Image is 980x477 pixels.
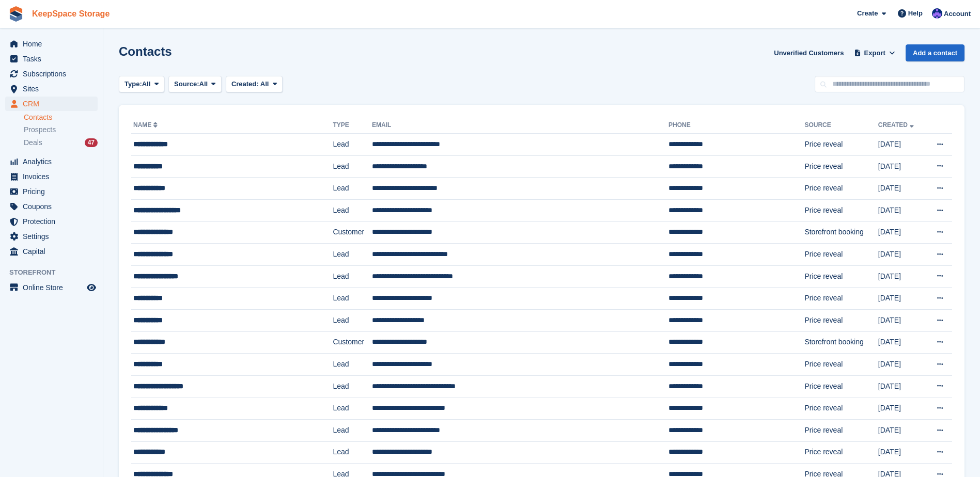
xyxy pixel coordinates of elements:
[5,229,98,244] a: menu
[5,169,98,184] a: menu
[24,125,56,135] span: Prospects
[333,199,372,221] td: Lead
[23,229,85,244] span: Settings
[804,199,878,221] td: Price reveal
[199,79,208,89] span: All
[878,178,925,200] td: [DATE]
[804,265,878,288] td: Price reveal
[804,117,878,134] th: Source
[333,178,372,200] td: Lead
[23,97,85,111] span: CRM
[333,331,372,354] td: Customer
[878,288,925,310] td: [DATE]
[804,441,878,464] td: Price reveal
[878,309,925,331] td: [DATE]
[804,244,878,266] td: Price reveal
[932,8,942,19] img: Chloe Clark
[878,419,925,441] td: [DATE]
[852,44,897,61] button: Export
[878,397,925,420] td: [DATE]
[333,375,372,397] td: Lead
[23,184,85,199] span: Pricing
[804,134,878,156] td: Price reveal
[333,265,372,288] td: Lead
[23,280,85,295] span: Online Store
[878,441,925,464] td: [DATE]
[226,76,283,93] button: Created: All
[24,124,98,135] a: Prospects
[142,79,151,89] span: All
[804,397,878,420] td: Price reveal
[24,138,42,148] span: Deals
[878,121,916,129] a: Created
[5,280,98,295] a: menu
[878,331,925,354] td: [DATE]
[24,137,98,148] a: Deals 47
[24,113,98,122] a: Contacts
[878,199,925,221] td: [DATE]
[878,354,925,376] td: [DATE]
[333,309,372,331] td: Lead
[260,80,269,88] span: All
[5,244,98,259] a: menu
[333,117,372,134] th: Type
[23,37,85,51] span: Home
[23,154,85,169] span: Analytics
[804,155,878,178] td: Price reveal
[8,6,24,22] img: stora-icon-8386f47178a22dfd0bd8f6a31ec36ba5ce8667c1dd55bd0f319d3a0aa187defe.svg
[804,375,878,397] td: Price reveal
[804,354,878,376] td: Price reveal
[333,397,372,420] td: Lead
[125,79,142,89] span: Type:
[23,169,85,184] span: Invoices
[333,134,372,156] td: Lead
[5,52,98,66] a: menu
[908,8,923,19] span: Help
[23,67,85,81] span: Subscriptions
[23,82,85,96] span: Sites
[878,244,925,266] td: [DATE]
[5,67,98,81] a: menu
[333,441,372,464] td: Lead
[878,221,925,244] td: [DATE]
[372,117,668,134] th: Email
[9,267,103,278] span: Storefront
[878,265,925,288] td: [DATE]
[5,214,98,229] a: menu
[333,288,372,310] td: Lead
[878,134,925,156] td: [DATE]
[5,97,98,111] a: menu
[804,221,878,244] td: Storefront booking
[5,82,98,96] a: menu
[878,155,925,178] td: [DATE]
[333,419,372,441] td: Lead
[28,5,114,22] a: KeepSpace Storage
[119,44,172,58] h1: Contacts
[804,288,878,310] td: Price reveal
[133,121,160,129] a: Name
[804,178,878,200] td: Price reveal
[5,154,98,169] a: menu
[5,184,98,199] a: menu
[23,244,85,259] span: Capital
[23,199,85,214] span: Coupons
[85,281,98,294] a: Preview store
[333,155,372,178] td: Lead
[23,52,85,66] span: Tasks
[231,80,259,88] span: Created:
[668,117,804,134] th: Phone
[333,221,372,244] td: Customer
[168,76,222,93] button: Source: All
[333,354,372,376] td: Lead
[770,44,848,61] a: Unverified Customers
[804,419,878,441] td: Price reveal
[864,48,885,58] span: Export
[857,8,878,19] span: Create
[23,214,85,229] span: Protection
[174,79,199,89] span: Source:
[333,244,372,266] td: Lead
[906,44,965,61] a: Add a contact
[878,375,925,397] td: [DATE]
[5,199,98,214] a: menu
[804,331,878,354] td: Storefront booking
